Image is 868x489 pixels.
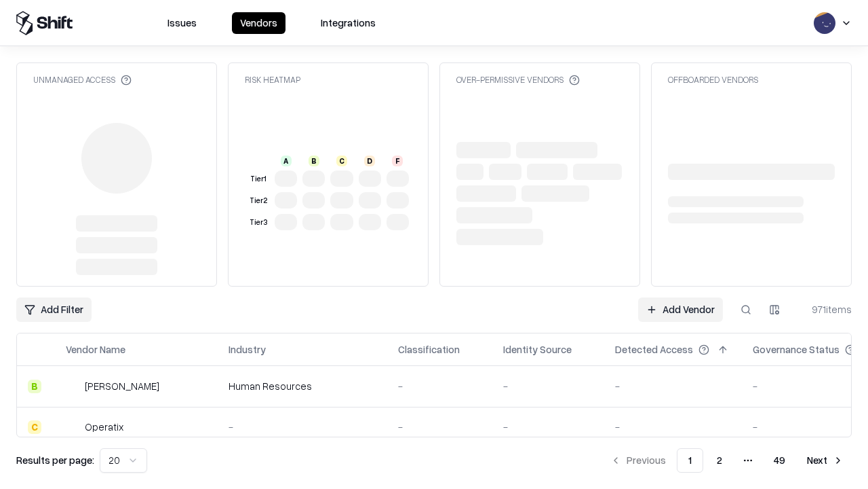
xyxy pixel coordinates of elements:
[503,379,593,393] div: -
[763,448,796,473] button: 49
[602,448,852,473] nav: pagination
[799,448,852,473] button: Next
[16,297,92,322] button: Add Filter
[28,420,41,434] div: C
[456,74,580,86] div: Over-Permissive Vendors
[248,195,269,206] div: Tier 2
[753,342,840,357] div: Governance Status
[398,420,481,434] div: -
[615,379,731,393] div: -
[336,156,347,166] div: C
[66,420,79,434] img: Operatix
[33,74,132,86] div: Unmanaged Access
[503,342,572,357] div: Identity Source
[245,74,300,86] div: Risk Heatmap
[281,156,292,166] div: A
[229,379,376,393] div: Human Resources
[677,448,703,473] button: 1
[66,342,125,357] div: Vendor Name
[392,156,403,166] div: F
[229,342,266,357] div: Industry
[313,12,384,34] button: Integrations
[28,380,41,393] div: B
[638,297,723,322] a: Add Vendor
[85,420,123,434] div: Operatix
[248,217,269,228] div: Tier 3
[159,12,205,34] button: Issues
[398,342,460,357] div: Classification
[85,379,159,393] div: [PERSON_NAME]
[364,156,375,166] div: D
[248,173,269,185] div: Tier 1
[309,156,319,166] div: B
[615,420,731,434] div: -
[615,342,693,357] div: Detected Access
[229,420,376,434] div: -
[797,302,852,316] div: 971 items
[16,453,94,467] p: Results per page:
[503,420,593,434] div: -
[668,74,758,86] div: Offboarded Vendors
[66,380,79,393] img: Deel
[398,379,481,393] div: -
[232,12,285,34] button: Vendors
[706,448,733,473] button: 2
